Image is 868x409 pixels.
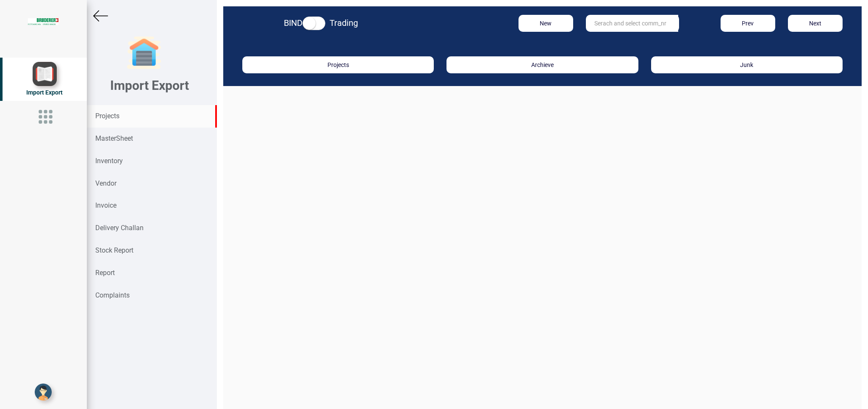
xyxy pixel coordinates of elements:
input: Serach and select comm_nr [586,15,678,32]
button: Next [788,15,843,32]
strong: MasterSheet [95,134,133,142]
strong: Inventory [95,157,123,165]
button: Archieve [446,56,638,73]
strong: Trading [330,18,358,28]
strong: Complaints [95,291,130,299]
strong: Projects [95,112,119,120]
b: Import Export [110,78,189,93]
button: Prev [721,15,775,32]
button: Junk [651,56,843,73]
strong: Delivery Challan [95,224,144,232]
button: Projects [242,56,434,73]
strong: Report [95,269,115,277]
strong: Vendor [95,179,116,187]
strong: Stock Report [95,246,133,254]
strong: Invoice [95,201,116,209]
img: garage-closed.png [127,36,161,70]
span: Import Export [26,89,63,96]
strong: BIND [284,18,302,28]
button: New [519,15,573,32]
